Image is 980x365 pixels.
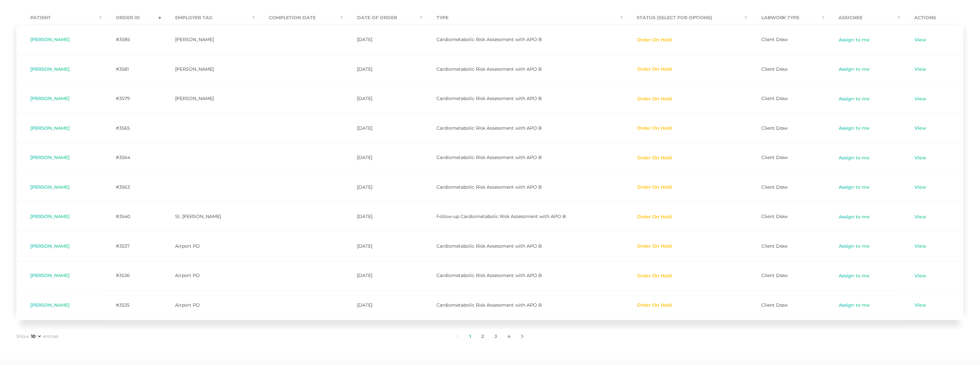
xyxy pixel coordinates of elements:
[839,273,870,279] a: Assign to me
[436,243,542,249] span: Cardiometabolic Risk Assessment with APO B
[343,143,422,173] td: [DATE]
[343,54,422,84] td: [DATE]
[102,290,161,320] td: #3535
[637,37,672,43] button: Order On Hold
[839,125,870,132] a: Assign to me
[914,66,927,73] a: View
[161,202,255,232] td: St. [PERSON_NAME]
[102,231,161,261] td: #3537
[761,272,788,278] span: Client Draw
[30,95,70,101] span: [PERSON_NAME]
[343,25,422,55] td: [DATE]
[343,172,422,202] td: [DATE]
[839,184,870,191] a: Assign to me
[30,36,70,42] span: [PERSON_NAME]
[914,243,927,250] a: View
[637,66,672,73] button: Order On Hold
[436,302,542,308] span: Cardiometabolic Risk Assessment with APO B
[343,290,422,320] td: [DATE]
[30,213,70,219] span: [PERSON_NAME]
[422,10,623,25] th: Type : activate to sort column ascending
[161,290,255,320] td: Airport PD
[761,154,788,160] span: Client Draw
[30,184,70,190] span: [PERSON_NAME]
[489,330,502,343] a: 3
[102,25,161,55] td: #3585
[914,273,927,279] a: View
[761,95,788,101] span: Client Draw
[637,243,672,250] button: Order On Hold
[436,154,542,160] span: Cardiometabolic Risk Assessment with APO B
[436,125,542,131] span: Cardiometabolic Risk Assessment with APO B
[102,113,161,143] td: #3565
[102,54,161,84] td: #3581
[102,261,161,291] td: #3536
[343,231,422,261] td: [DATE]
[761,66,788,72] span: Client Draw
[102,143,161,173] td: #3564
[30,154,70,160] span: [PERSON_NAME]
[436,184,542,190] span: Cardiometabolic Risk Assessment with APO B
[637,96,672,102] button: Order On Hold
[343,261,422,291] td: [DATE]
[343,10,422,25] th: Date Of Order : activate to sort column ascending
[914,214,927,220] a: View
[102,84,161,114] td: #3579
[637,302,672,309] button: Order On Hold
[839,243,870,250] a: Assign to me
[30,243,70,249] span: [PERSON_NAME]
[436,66,542,72] span: Cardiometabolic Risk Assessment with APO B
[637,125,672,132] button: Order On Hold
[761,36,788,42] span: Client Draw
[914,302,927,309] a: View
[761,125,788,131] span: Client Draw
[16,333,58,340] label: Show entries
[30,125,70,131] span: [PERSON_NAME]
[914,37,927,43] a: View
[761,302,788,308] span: Client Draw
[623,10,748,25] th: Status (Select for Options) : activate to sort column ascending
[436,272,542,278] span: Cardiometabolic Risk Assessment with APO B
[436,36,542,42] span: Cardiometabolic Risk Assessment with APO B
[161,261,255,291] td: Airport PD
[914,125,927,132] a: View
[637,273,672,279] button: Order On Hold
[747,10,825,25] th: Labwork Type : activate to sort column ascending
[161,231,255,261] td: Airport PD
[161,10,255,25] th: Employer Tag : activate to sort column ascending
[30,66,70,72] span: [PERSON_NAME]
[161,25,255,55] td: [PERSON_NAME]
[761,243,788,249] span: Client Draw
[761,184,788,190] span: Client Draw
[502,330,516,343] a: 4
[16,10,102,25] th: Patient : activate to sort column ascending
[161,54,255,84] td: [PERSON_NAME]
[161,84,255,114] td: [PERSON_NAME]
[436,95,542,101] span: Cardiometabolic Risk Assessment with APO B
[825,10,901,25] th: Assignee : activate to sort column ascending
[476,330,489,343] a: 2
[839,214,870,220] a: Assign to me
[637,155,672,161] button: Order On Hold
[637,184,672,191] button: Order On Hold
[255,10,343,25] th: Completion Date : activate to sort column ascending
[839,96,870,102] a: Assign to me
[839,302,870,309] a: Assign to me
[839,37,870,43] a: Assign to me
[761,213,788,219] span: Client Draw
[102,172,161,202] td: #3563
[637,214,672,220] button: Order On Hold
[839,155,870,161] a: Assign to me
[436,213,566,219] span: Follow-up Cardiometabolic Risk Assessment with APO B
[102,10,161,25] th: Order ID : activate to sort column ascending
[30,272,70,278] span: [PERSON_NAME]
[102,202,161,232] td: #3540
[30,333,42,340] select: Showentries
[900,10,964,25] th: Actions
[839,66,870,73] a: Assign to me
[343,84,422,114] td: [DATE]
[914,184,927,191] a: View
[343,113,422,143] td: [DATE]
[914,155,927,161] a: View
[343,202,422,232] td: [DATE]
